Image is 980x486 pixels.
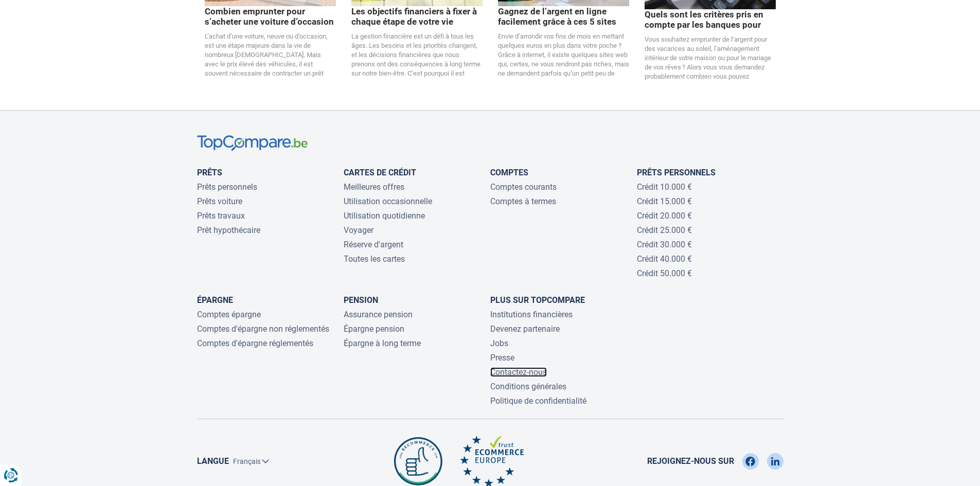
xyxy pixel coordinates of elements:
a: Prêts [197,168,222,177]
span: Rejoignez-nous sur [647,456,734,467]
a: Crédit 20.000 € [637,211,692,221]
a: Crédit 15.000 € [637,196,692,206]
p: Combien emprunter pour s’acheter une voiture d’occasion ? [205,6,336,27]
a: Utilisation quotidienne [344,211,425,221]
a: Devenez partenaire [490,324,560,334]
a: Politique de confidentialité [490,396,586,406]
img: Facebook TopCompare [745,453,755,470]
img: TopCompare [197,135,308,151]
a: Épargne pension [344,324,404,334]
a: Voyager [344,225,373,235]
p: Gagnez de l’argent en ligne facilement grâce à ces 5 sites internet [498,6,629,27]
a: Contactez-nous [490,367,547,377]
a: Toutes les cartes [344,254,405,264]
p: La gestion financière est un défi à tous les âges. Les besoins et les priorités changent, et les ... [351,32,483,78]
a: Jobs [490,338,508,348]
a: Prêt hypothécaire [197,225,260,235]
a: Comptes à termes [490,196,556,206]
a: Crédit 25.000 € [637,225,692,235]
p: Les objectifs financiers à fixer à chaque étape de votre vie [351,6,483,27]
a: Plus sur TopCompare [490,295,585,305]
a: Crédit 40.000 € [637,254,692,264]
p: Vous souhaitez emprunter de l’argent pour des vacances au soleil, l’aménagement intérieur de votr... [645,35,776,81]
p: Envie d’arrondir vos fins de mois en mettant quelques euros en plus dans votre poche ? Grâce à in... [498,32,629,78]
a: Prêts voiture [197,196,242,206]
a: Meilleures offres [344,182,404,192]
a: Assurance pension [344,310,413,319]
a: Pension [344,295,378,305]
a: Conditions générales [490,382,566,391]
a: Prêts travaux [197,211,245,221]
a: Épargne à long terme [344,338,421,348]
a: Comptes d'épargne réglementés [197,338,313,348]
img: LinkedIn TopCompare [771,453,779,470]
a: Prêts personnels [197,182,257,192]
p: L’achat d’une voiture, neuve ou d’occasion, est une étape majeure dans la vie de nombreux [DEMOGR... [205,32,336,78]
a: Épargne [197,295,233,305]
a: Comptes courants [490,182,557,192]
a: Comptes [490,168,528,177]
label: Langue [197,456,229,467]
a: Institutions financières [490,310,573,319]
a: Crédit 10.000 € [637,182,692,192]
a: Crédit 50.000 € [637,268,692,278]
a: Comptes épargne [197,310,261,319]
a: Cartes de Crédit [344,168,416,177]
p: Quels sont les critères pris en compte par les banques pour calculer votre crédit ? [645,9,776,30]
a: Utilisation occasionnelle [344,196,432,206]
a: Prêts personnels [637,168,716,177]
a: Comptes d'épargne non réglementés [197,324,329,334]
a: Presse [490,353,514,363]
a: Réserve d'argent [344,240,403,249]
a: Crédit 30.000 € [637,240,692,249]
